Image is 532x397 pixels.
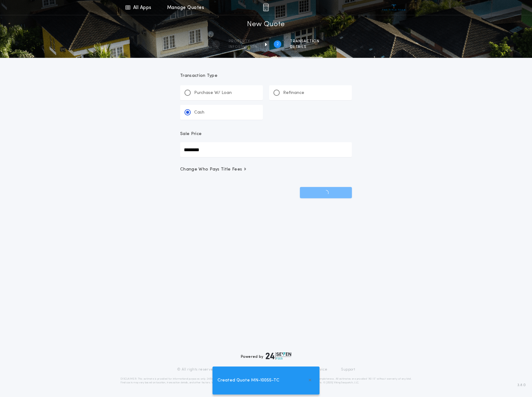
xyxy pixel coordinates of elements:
[263,4,269,11] img: img
[277,42,279,47] h2: 2
[180,73,352,79] p: Transaction Type
[283,90,304,96] p: Refinance
[194,90,232,96] p: Purchase W/ Loan
[247,20,285,30] h1: New Quote
[180,166,352,173] button: Change Who Pays Title Fees
[180,142,352,157] input: Sale Price
[241,352,291,360] div: Powered by
[229,44,258,49] span: information
[290,39,320,44] span: Transaction
[180,166,247,173] span: Change Who Pays Title Fees
[180,131,202,137] p: Sale Price
[229,39,258,44] span: Property
[217,377,279,384] span: Created Quote MN-10055-TC
[382,4,406,11] img: vs-icon
[194,110,204,116] p: Cash
[290,44,320,49] span: details
[266,352,291,360] img: logo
